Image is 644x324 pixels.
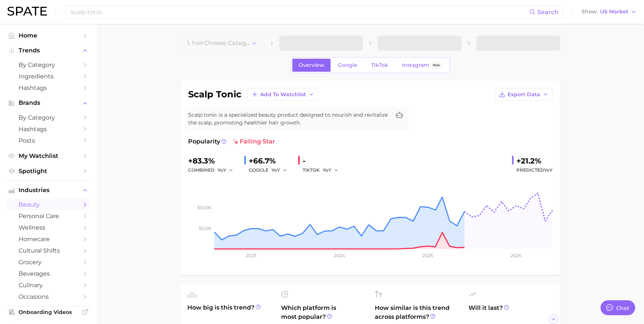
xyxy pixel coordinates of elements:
[6,210,91,222] a: personal care
[19,168,78,175] span: Spotlight
[218,166,234,175] button: YoY
[433,62,440,68] span: Beta
[232,137,275,146] span: falling star
[6,30,91,41] a: Home
[6,245,91,256] a: cultural shifts
[188,155,238,167] div: +83.3%
[334,253,345,258] tspan: 2024
[6,97,91,108] button: Brands
[6,222,91,233] a: wellness
[6,71,91,82] a: Ingredients
[548,314,558,324] button: Scroll Right
[271,166,287,175] button: YoY
[19,224,78,231] span: wellness
[6,123,91,135] a: Hashtags
[19,187,78,194] span: Industries
[375,304,460,321] span: How similar is this trend across platforms?
[6,82,91,94] a: Hashtags
[6,307,91,318] a: Onboarding Videos
[19,126,78,133] span: Hashtags
[19,201,78,208] span: beauty
[516,166,553,175] span: Predicted
[299,62,324,68] span: Overview
[19,84,78,91] span: Hashtags
[19,47,78,54] span: Trends
[6,279,91,291] a: culinary
[218,167,226,173] span: YoY
[6,112,91,123] a: by Category
[70,6,529,18] input: Search here for a brand, industry, or ingredient
[260,91,306,98] span: Add to Watchlist
[19,259,78,266] span: grocery
[303,155,344,167] div: -
[19,61,78,68] span: by Category
[6,199,91,210] a: beauty
[19,270,78,277] span: beverages
[247,88,318,101] button: Add to Watchlist
[19,236,78,243] span: homecare
[468,304,553,321] span: Will it last?
[511,253,521,258] tspan: 2026
[582,10,598,14] span: Show
[365,59,395,72] a: TikTok
[19,137,78,144] span: Posts
[19,152,78,159] span: My Watchlist
[19,100,78,106] span: Brands
[495,88,553,101] button: Export Data
[181,36,264,51] button: 1. hairChoose Category
[516,155,553,167] div: +21.2%
[338,62,357,68] span: Google
[246,253,257,258] tspan: 2023
[19,114,78,121] span: by Category
[188,111,390,127] span: Scalp tonic is a specialized beauty product designed to nourish and revitalize the scalp, promoti...
[6,150,91,162] a: My Watchlist
[232,139,238,145] img: falling star
[6,59,91,71] a: by Category
[422,253,433,258] tspan: 2025
[188,90,241,99] h1: scalp tonic
[6,256,91,268] a: grocery
[292,59,331,72] a: Overview
[19,213,78,220] span: personal care
[323,167,331,173] span: YoY
[271,167,280,173] span: YoY
[187,303,272,321] span: How big is this trend?
[6,233,91,245] a: homecare
[19,293,78,300] span: occasions
[580,7,638,17] button: ShowUS Market
[6,165,91,177] a: Spotlight
[402,62,429,68] span: Instagram
[19,247,78,254] span: cultural shifts
[19,32,78,39] span: Home
[6,268,91,279] a: beverages
[323,166,339,175] button: YoY
[19,309,78,315] span: Onboarding Videos
[600,10,628,14] span: US Market
[249,166,292,175] div: GOOGLE
[19,282,78,289] span: culinary
[303,166,344,175] div: TIKTOK
[508,91,540,98] span: Export Data
[396,59,448,72] a: InstagramBeta
[7,7,47,16] img: SPATE
[6,291,91,302] a: occasions
[19,73,78,80] span: Ingredients
[249,155,292,167] div: +66.7%
[6,45,91,56] button: Trends
[187,40,250,46] span: 1. hair Choose Category
[6,135,91,146] a: Posts
[6,185,91,196] button: Industries
[188,166,238,175] div: combined
[371,62,388,68] span: TikTok
[332,59,364,72] a: Google
[544,167,553,173] span: YoY
[537,9,558,16] span: Search
[188,137,220,146] span: Popularity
